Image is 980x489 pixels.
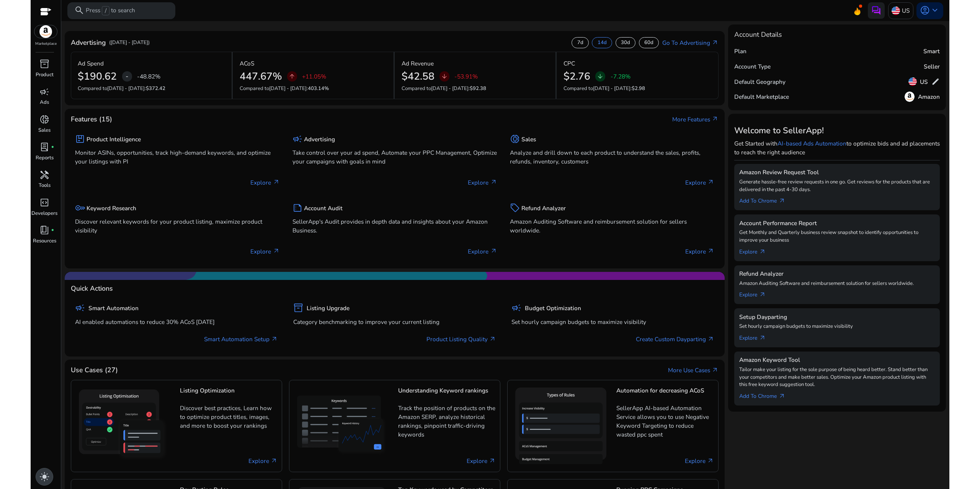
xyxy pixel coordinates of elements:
span: campaign [75,303,85,313]
h5: Plan [734,48,746,55]
p: Marketplace [35,41,57,47]
h5: Keyword Research [87,205,136,212]
a: Explorearrow_outward [739,330,773,342]
img: Listing Optimization [75,386,173,466]
span: / [102,6,109,15]
h4: Account Details [734,31,782,39]
span: package [75,134,85,144]
h5: Smart Automation [88,305,139,312]
h4: Use Cases (27) [71,366,118,374]
p: Reports [36,154,54,162]
a: inventory_2Product [31,57,58,85]
p: Sales [38,127,51,134]
span: arrow_outward [490,179,497,186]
span: arrow_outward [759,249,766,255]
span: book_4 [39,225,49,235]
h4: Features (15) [71,115,112,123]
p: Explore [685,247,714,256]
span: arrow_outward [779,393,786,400]
span: campaign [511,303,521,313]
span: campaign [292,134,302,144]
p: Tailor make your listing for the sole purpose of being heard better. Stand better than your compe... [739,366,935,389]
h3: Welcome to SellerApp! [734,126,940,136]
span: arrow_outward [712,367,719,374]
p: Resources [33,237,56,245]
span: campaign [39,87,49,97]
span: search [74,5,84,15]
h5: Product Intelligence [87,136,141,143]
p: Ad Spend [78,59,104,68]
p: Compared to : [78,85,225,93]
h5: Setup Dayparting [739,314,935,321]
p: Explore [250,247,279,256]
a: Explore [248,456,278,465]
p: Compared to : [240,85,387,93]
p: +11.05% [302,74,326,79]
span: [DATE] - [DATE] [593,85,630,92]
p: Set hourly campaign budgets to maximize visibility [511,317,714,326]
p: Get Monthly and Quarterly business review snapshot to identify opportunities to improve your busi... [739,229,935,244]
span: key [75,203,85,213]
h5: Amazon Review Request Tool [739,169,935,176]
span: fiber_manual_record [51,146,54,149]
span: arrow_outward [712,39,719,46]
a: Create Custom Dayparting [636,335,714,343]
a: campaignAds [31,85,58,113]
h5: Account Audit [304,205,343,212]
span: light_mode [39,472,49,482]
a: Explore [467,456,496,465]
h2: $2.76 [563,70,590,83]
p: Discover relevant keywords for your product listing, maximize product visibility [75,217,280,235]
p: Product [36,71,54,79]
a: Product Listing Quality [426,335,496,343]
h5: Listing Optimization [180,387,278,401]
img: amazon.svg [34,25,57,38]
p: Amazon Auditing Software and reimbursement solution for sellers worldwide. [510,217,715,235]
a: AI-based Ads Automation [777,139,846,147]
span: arrow_outward [707,248,714,255]
p: 30d [621,39,630,46]
h5: Account Type [734,63,771,70]
span: sell [510,203,520,213]
p: ([DATE] - [DATE]) [109,39,150,47]
a: More Featuresarrow_outward [672,115,719,124]
p: Ads [40,99,49,106]
h5: Refund Analyzer [521,205,566,212]
span: [DATE] - [DATE] [431,85,469,92]
span: arrow_outward [273,248,280,255]
span: account_circle [920,5,930,15]
p: -48.82% [137,74,160,79]
span: donut_small [39,114,49,124]
span: arrow_outward [759,291,766,298]
span: arrow_outward [707,458,714,464]
a: code_blocksDevelopers [31,196,58,224]
img: Automation for decreasing ACoS [512,384,609,468]
p: Explore [468,178,497,187]
p: Explore [250,178,279,187]
h5: Default Marketplace [734,93,789,100]
span: arrow_outward [489,336,496,343]
span: arrow_outward [271,336,278,343]
h5: Advertising [304,136,335,143]
p: Analyze and drill down to each product to understand the sales, profits, refunds, inventory, cust... [510,148,715,166]
h5: Amazon Keyword Tool [739,357,935,363]
p: Get Started with to optimize bids and ad placements to reach the right audience [734,139,940,157]
a: Explore [685,456,714,465]
p: Compared to : [563,85,712,93]
p: Track the position of products on the Amazon SERP, analyze historical rankings, pinpoint traffic-... [398,404,496,439]
a: Explorearrow_outward [739,287,773,299]
img: Understanding Keyword rankings [294,392,391,460]
span: code_blocks [39,198,49,208]
h4: Quick Actions [71,285,113,293]
p: Explore [685,178,714,187]
h5: Listing Upgrade [307,305,350,312]
p: Generate hassle-free review requests in one go. Get reviews for the products that are delivered i... [739,178,935,194]
h5: Automation for decreasing ACoS [616,387,714,401]
span: arrow_outward [271,458,278,464]
p: Explore [468,247,497,256]
span: $372.42 [146,85,165,92]
p: Ad Revenue [402,59,434,68]
span: 403.14% [308,85,329,92]
span: arrow_outward [712,116,719,123]
a: Add To Chrome [739,389,792,401]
